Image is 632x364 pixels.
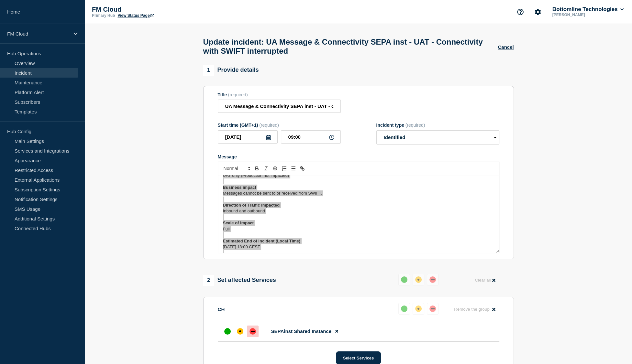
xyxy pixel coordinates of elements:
[498,44,514,50] button: Cancel
[450,303,499,316] button: Remove the group
[203,275,276,286] div: Set affected Services
[203,275,214,286] span: 2
[223,203,280,208] strong: Direction of Traffic Impacted
[218,100,341,113] input: Title
[203,65,259,76] div: Provide details
[514,5,527,19] button: Support
[223,173,494,178] p: UAT only (Production not impacted)
[551,13,618,17] p: [PERSON_NAME]
[223,226,494,232] p: Full
[298,165,307,172] button: Toggle link
[223,208,494,214] p: Inbound and outbound
[280,165,289,172] button: Toggle ordered list
[223,239,301,243] strong: Estimated End of Incident (Local Time)
[376,130,499,145] select: Incident type
[237,328,243,335] div: affected
[471,274,499,286] button: Clear all
[223,190,494,196] p: Messages cannot be sent to or received from SWIFT.
[92,6,221,13] p: FM Cloud
[218,130,278,144] input: YYYY-MM-DD
[224,328,231,335] div: up
[261,165,271,172] button: Toggle italic text
[398,274,410,285] button: up
[398,303,410,315] button: up
[7,31,69,37] p: FM Cloud
[249,328,256,335] div: down
[454,307,490,312] span: Remove the group
[117,13,153,18] a: View Status Page
[218,92,341,97] div: Title
[92,13,115,18] p: Primary Hub
[203,65,214,76] span: 1
[223,185,256,190] strong: Business impact
[218,154,499,159] div: Message
[271,328,331,334] span: SEPAinst Shared Instance
[415,276,422,283] div: affected
[223,220,254,225] strong: Scale of Impact
[413,303,424,315] button: affected
[413,274,424,285] button: affected
[271,165,280,172] button: Toggle strikethrough text
[281,130,341,144] input: HH:MM
[415,305,422,312] div: affected
[401,305,407,312] div: up
[259,123,279,128] span: (required)
[427,274,438,285] button: down
[289,165,298,172] button: Toggle bulleted list
[218,123,341,128] div: Start time (GMT+1)
[218,175,499,253] div: Message
[429,305,436,312] div: down
[228,92,248,97] span: (required)
[551,6,625,13] button: Bottomline Technologies
[531,5,545,19] button: Account settings
[203,37,498,56] h1: Update incident: UA Message & Connectivity SEPA inst - UAT - Connectivity with SWIFT interrupted
[427,303,438,315] button: down
[252,165,261,172] button: Toggle bold text
[218,306,225,312] p: CH
[221,165,252,172] span: Font size
[429,276,436,283] div: down
[223,244,494,250] p: [DATE] 18:00 CEST
[401,276,407,283] div: up
[376,123,499,128] div: Incident type
[405,123,425,128] span: (required)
